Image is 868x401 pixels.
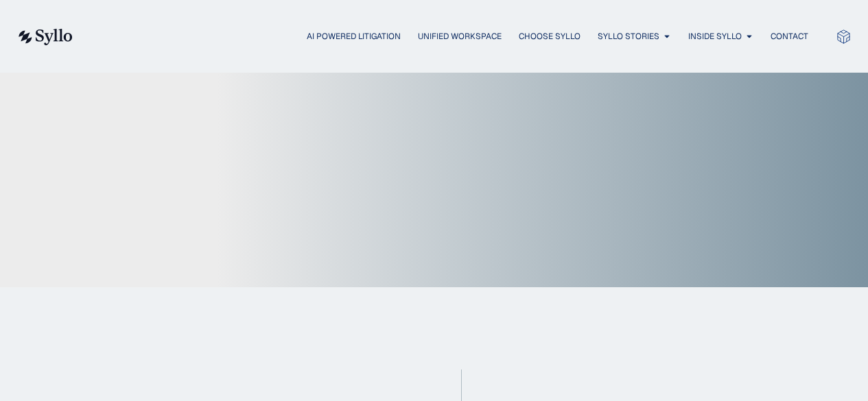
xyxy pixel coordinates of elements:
[16,29,73,45] img: syllo
[307,30,401,42] a: AI Powered Litigation
[418,30,502,42] a: Unified Workspace
[100,30,808,43] nav: Menu
[598,30,659,42] a: Syllo Stories
[100,30,808,43] div: Menu Toggle
[519,30,580,42] a: Choose Syllo
[688,30,742,42] a: Inside Syllo
[771,30,808,42] a: Contact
